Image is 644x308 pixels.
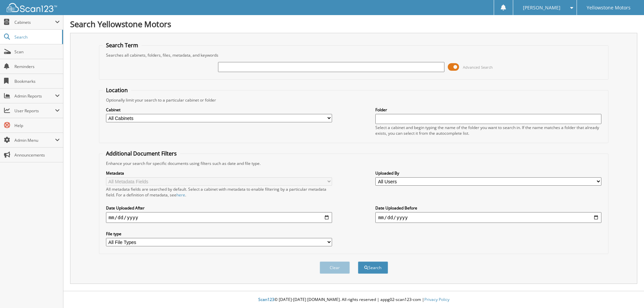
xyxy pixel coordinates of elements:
button: Clear [320,261,350,274]
label: Folder [375,107,601,113]
legend: Additional Document Filters [103,150,180,157]
legend: Search Term [103,42,142,49]
span: Announcements [14,152,60,158]
div: © [DATE]-[DATE] [DOMAIN_NAME]. All rights reserved | appg02-scan123-com | [63,292,644,308]
img: scan123-logo-white.svg [7,3,57,12]
span: Search [14,34,59,40]
span: Scan123 [258,297,274,302]
legend: Location [103,86,131,94]
span: User Reports [14,108,55,114]
span: Bookmarks [14,78,60,84]
span: [PERSON_NAME] [523,6,560,10]
a: Privacy Policy [424,297,449,302]
label: Date Uploaded Before [375,205,601,211]
a: here [176,192,185,198]
div: Select a cabinet and begin typing the name of the folder you want to search in. If the name match... [375,125,601,136]
button: Search [358,261,388,274]
label: Metadata [106,170,332,176]
span: Admin Menu [14,137,55,143]
span: Cabinets [14,19,55,25]
div: All metadata fields are searched by default. Select a cabinet with metadata to enable filtering b... [106,186,332,198]
span: Scan [14,49,60,55]
span: Admin Reports [14,93,55,99]
div: Enhance your search for specific documents using filters such as date and file type. [103,161,605,166]
input: start [106,212,332,223]
label: Cabinet [106,107,332,113]
div: Optionally limit your search to a particular cabinet or folder [103,97,605,103]
span: Advanced Search [463,65,493,70]
label: Date Uploaded After [106,205,332,211]
div: Searches all cabinets, folders, files, metadata, and keywords [103,52,605,58]
h1: Search Yellowstone Motors [70,18,637,29]
span: Reminders [14,64,60,69]
label: File type [106,231,332,237]
span: Yellowstone Motors [587,6,631,10]
label: Uploaded By [375,170,601,176]
input: end [375,212,601,223]
span: Help [14,123,60,128]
